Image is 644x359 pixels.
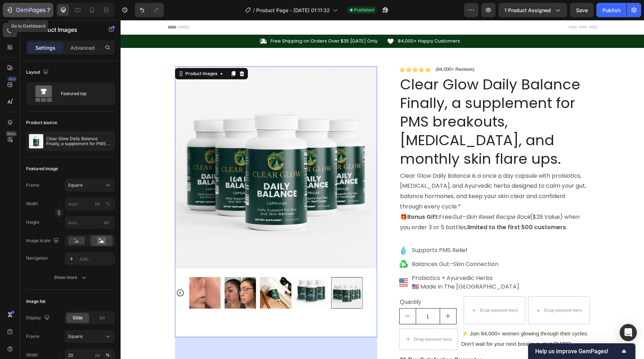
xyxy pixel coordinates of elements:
[279,337,362,343] strong: 30-Day Satisfaction Guarantee
[121,20,644,359] iframe: Design area
[291,254,399,262] p: Probiotics + Ayurvedic Herbs
[279,192,469,213] p: 🎁 Free ($29 Value) when you order 3 or 5 bottles, .
[359,287,397,293] div: Drop element here
[106,201,110,207] div: %
[291,226,399,235] p: Supports PMS Relief
[576,7,588,13] span: Save
[424,287,462,293] div: Drop element here
[95,352,100,358] div: px
[93,200,102,208] button: %
[279,289,295,304] button: decrement
[291,240,399,249] p: Balances Gut–Skin Connection
[354,7,374,13] span: Published
[46,136,112,146] p: Clear Glow Daily Balance Finally, a supplement for PMS breakouts, [MEDICAL_DATA], and monthly ski...
[47,6,50,14] p: 7
[135,3,164,17] div: Undo/Redo
[99,315,105,321] span: All
[498,3,567,17] button: 1 product assigned
[26,333,39,340] label: Frame
[7,76,17,82] div: 450
[293,316,331,322] div: Drop element here
[65,179,115,192] button: Square
[35,44,55,51] p: Settings
[3,3,53,17] button: 7
[315,46,354,52] p: (84,000+ Reviews)
[287,193,318,201] strong: Bonus Gift:
[295,289,319,304] input: quantity
[68,182,83,188] span: Square
[279,151,469,192] p: Clear Glow Daily Balance is a once a day capsule with probiotics, [MEDICAL_DATA], and Ayurvedic h...
[68,333,83,340] span: Square
[253,6,255,14] span: /
[535,347,628,355] button: Show survey - Help us improve GemPages!
[106,352,110,358] div: %
[291,262,399,271] p: 🇺🇸 Made In The [GEOGRAPHIC_DATA]
[535,348,620,355] span: Help us improve GemPages!
[35,25,96,34] p: Product Images
[26,119,57,126] div: Product source
[54,274,87,281] div: Show more
[26,219,39,226] label: Height
[65,216,115,229] input: px
[341,310,468,327] span: ⚡ Join 84,000+ women glowing through their cycles. Don’t wait for your next breakout; start [DATE].
[61,85,104,102] div: Featured top
[5,131,17,137] div: Beta
[26,352,38,358] label: Width
[103,200,112,208] button: px
[26,271,115,284] button: Show more
[26,236,60,246] div: Image scale
[26,298,45,305] div: Image list
[65,197,115,210] input: px%
[26,166,58,172] div: Featured image
[79,256,113,262] div: Add...
[104,220,109,225] span: px
[570,3,594,17] button: Save
[73,315,83,321] span: Slide
[331,193,410,201] i: Gut–Skin Reset Recipe Book
[26,68,50,77] div: Layout
[279,276,340,288] div: Quantity
[29,134,43,148] img: product feature img
[319,289,336,304] button: increment
[26,313,51,323] div: Display
[347,203,445,211] strong: limited to the first 500 customers
[26,182,39,188] label: Frame
[620,324,637,341] div: Open Intercom Messenger
[26,255,48,261] div: Navigation
[279,54,469,149] h1: Clear Glow Daily Balance Finally, a supplement for PMS breakouts, [MEDICAL_DATA], and monthly ski...
[602,6,620,14] div: Publish
[504,6,551,14] span: 1 product assigned
[95,201,100,207] div: px
[26,201,38,207] label: Width
[70,44,95,51] p: Advanced
[596,3,626,17] button: Publish
[65,330,115,343] button: Square
[256,6,330,14] span: Product Page - [DATE] 01:11:32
